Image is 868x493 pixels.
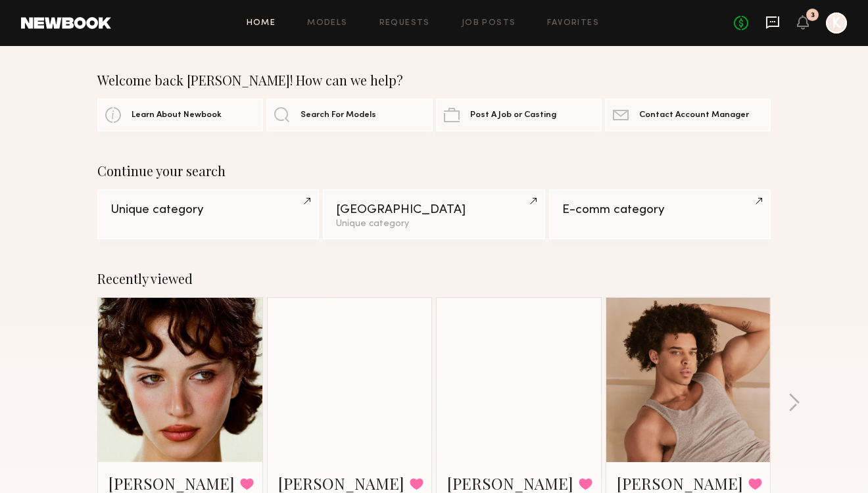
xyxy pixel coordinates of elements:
span: Post A Job or Casting [470,111,556,120]
a: Post A Job or Casting [436,99,602,131]
span: Contact Account Manager [639,111,749,120]
a: Job Posts [462,19,516,28]
a: K [826,12,847,34]
div: Recently viewed [97,271,771,287]
span: Search For Models [301,111,376,120]
div: Continue your search [97,163,771,179]
a: Requests [379,19,430,28]
div: E-comm category [562,204,758,216]
div: Unique category [110,204,306,216]
a: Search For Models [266,99,432,131]
a: E-comm category [549,189,771,239]
a: Learn About Newbook [97,99,263,131]
a: Models [307,19,347,28]
a: Contact Account Manager [605,99,771,131]
div: Unique category [336,220,531,229]
div: Welcome back [PERSON_NAME]! How can we help? [97,72,771,88]
div: 3 [811,12,815,19]
a: Home [247,19,276,28]
div: [GEOGRAPHIC_DATA] [336,204,531,216]
a: [GEOGRAPHIC_DATA]Unique category [323,189,544,239]
span: Learn About Newbook [132,111,222,120]
a: Unique category [97,189,319,239]
a: Favorites [547,19,599,28]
